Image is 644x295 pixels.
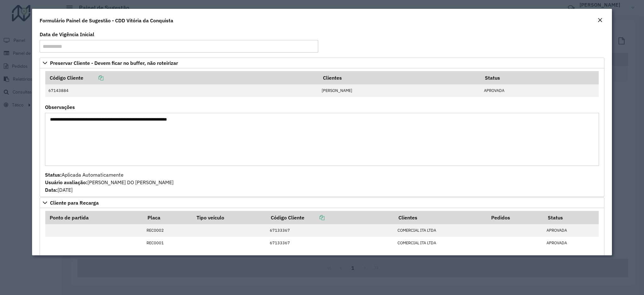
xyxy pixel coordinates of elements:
td: REC0001 [143,237,192,249]
span: Preservar Cliente - Devem ficar no buffer, não roteirizar [50,60,178,65]
div: Preservar Cliente - Devem ficar no buffer, não roteirizar [40,68,604,197]
td: REC0002 [143,224,192,237]
label: Data de Vigência Inicial [40,31,94,38]
td: 67133367 [266,224,394,237]
th: Placa [143,211,192,224]
th: Código Cliente [266,211,394,224]
label: Observações [45,103,75,111]
button: Close [596,16,604,25]
th: Status [480,71,599,84]
td: APROVADA [543,224,599,237]
strong: Usuário avaliação: [45,179,87,185]
h4: Formulário Painel de Sugestão - CDD Vitória da Conquista [40,17,173,24]
td: COMERCIAL ITA LTDA [394,237,487,249]
td: APROVADA [543,237,599,249]
em: Fechar [597,18,602,23]
td: [PERSON_NAME] [319,84,481,97]
th: Código Cliente [45,71,319,84]
th: Clientes [394,211,487,224]
a: Copiar [304,214,325,221]
th: Status [543,211,599,224]
td: 67143884 [45,84,319,97]
td: 67133367 [266,237,394,249]
th: Pedidos [487,211,543,224]
strong: Status: [45,172,62,178]
td: APROVADA [480,84,599,97]
a: Copiar [83,75,103,81]
span: Aplicada Automaticamente [PERSON_NAME] DO [PERSON_NAME] [DATE] [45,172,174,193]
a: Cliente para Recarga [40,197,604,208]
th: Clientes [319,71,481,84]
strong: Data: [45,187,58,193]
td: COMERCIAL ITA LTDA [394,224,487,237]
a: Preservar Cliente - Devem ficar no buffer, não roteirizar [40,58,604,68]
th: Ponto de partida [45,211,143,224]
span: Cliente para Recarga [50,200,99,205]
th: Tipo veículo [192,211,266,224]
